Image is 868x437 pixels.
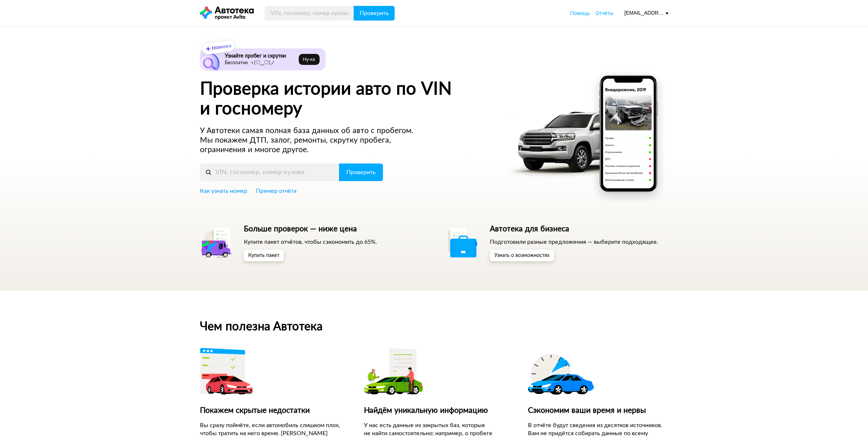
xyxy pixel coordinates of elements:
p: Купите пакет отчётов, чтобы сэкономить до 65%. [244,238,377,246]
a: Отчёты [596,10,614,17]
span: Ну‑ка [303,56,315,62]
button: Проверить [354,6,395,21]
span: Проверить [346,169,376,175]
button: Узнать о возможностях [490,250,554,261]
a: Пример отчёта [256,187,297,195]
span: Отчёты [596,10,614,16]
p: У Автотеки самая полная база данных об авто с пробегом. Мы покажем ДТП, залог, ремонты, скрутку п... [200,126,428,155]
div: [EMAIL_ADDRESS][DOMAIN_NAME] [625,10,668,16]
input: VIN, госномер, номер кузова [265,6,354,21]
h4: Найдём уникальную информацию [364,406,504,415]
span: Купить пакет [248,253,279,258]
h5: Больше проверок — ниже цена [244,224,377,234]
h1: Проверка истории авто по VIN и госномеру [200,79,498,119]
h5: Автотека для бизнеса [490,224,658,234]
span: Проверить [360,10,389,16]
h4: Покажем скрытые недостатки [200,406,340,415]
h2: Чем полезна Автотека [200,320,668,333]
p: Бесплатно ヽ(♡‿♡)ノ [225,60,296,66]
h4: Сэкономим ваши время и нервы [528,406,668,415]
button: Проверить [339,164,383,181]
span: Помощь [570,10,590,16]
p: Подготовили разные предложения — выберите подходящее. [490,238,658,246]
a: Как узнать номер [200,187,247,195]
input: VIN, госномер, номер кузова [200,164,339,181]
strong: Новинка [211,43,231,51]
h6: Узнайте пробег и скрутки [225,53,296,59]
a: Помощь [570,10,590,17]
button: Купить пакет [244,250,284,261]
span: Узнать о возможностях [494,253,550,258]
